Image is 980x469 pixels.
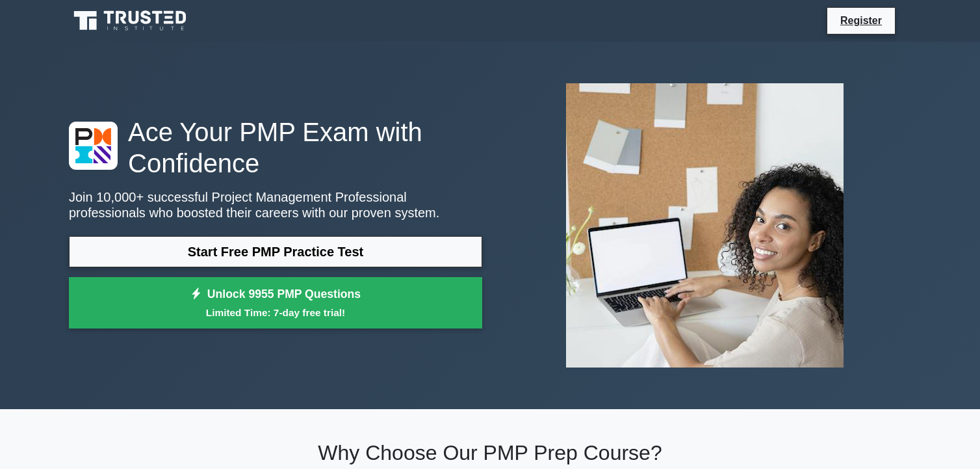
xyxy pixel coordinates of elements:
a: Unlock 9955 PMP QuestionsLimited Time: 7-day free trial! [69,277,482,329]
h1: Ace Your PMP Exam with Confidence [69,116,482,179]
a: Register [832,12,890,29]
a: Start Free PMP Practice Test [69,236,482,267]
h2: Why Choose Our PMP Prep Course? [69,440,911,465]
p: Join 10,000+ successful Project Management Professional professionals who boosted their careers w... [69,189,482,221]
small: Limited Time: 7-day free trial! [85,305,466,320]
